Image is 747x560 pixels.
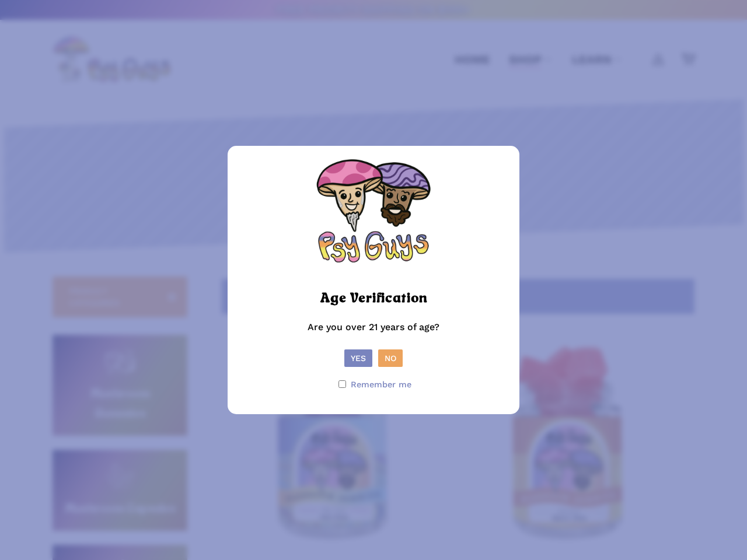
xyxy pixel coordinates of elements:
input: Remember me [338,380,346,388]
p: Are you over 21 years of age? [239,319,508,349]
img: PsyGuys [315,157,432,274]
button: No [378,349,403,367]
button: Yes [344,349,372,367]
h2: Age Verification [320,289,427,310]
span: Remember me [351,376,411,393]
